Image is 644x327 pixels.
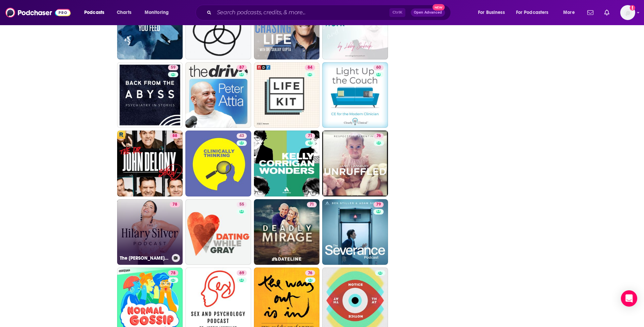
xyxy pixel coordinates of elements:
[305,133,315,139] a: 71
[117,8,131,17] span: Charts
[414,11,442,14] span: Open Advanced
[112,7,135,18] a: Charts
[630,5,635,11] svg: Add a profile image
[478,8,505,17] span: For Business
[117,199,183,265] a: 78The [PERSON_NAME] Podcast
[172,201,177,208] span: 78
[322,199,388,265] a: 79
[585,7,596,18] a: Show notifications dropdown
[620,5,635,20] button: Show profile menu
[473,7,513,18] button: open menu
[237,202,247,207] a: 55
[308,270,312,277] span: 76
[512,7,558,18] button: open menu
[185,62,251,128] a: 87
[120,255,169,261] h3: The [PERSON_NAME] Podcast
[202,5,457,20] div: Search podcasts, credits, & more...
[172,133,177,139] span: 88
[322,131,388,196] a: 76
[305,65,315,70] a: 84
[117,131,183,196] a: 88
[411,8,445,17] button: Open AdvancedNew
[373,65,384,70] a: 60
[239,270,244,277] span: 69
[376,64,381,71] span: 60
[602,7,612,18] a: Show notifications dropdown
[185,199,251,265] a: 55
[310,201,314,208] span: 71
[168,270,178,276] a: 78
[171,270,176,277] span: 78
[308,64,312,71] span: 84
[84,8,104,17] span: Podcasts
[376,201,381,208] span: 79
[433,4,445,11] span: New
[214,7,389,18] input: Search podcasts, credits, & more...
[170,202,180,207] a: 78
[516,8,549,17] span: For Podcasters
[305,270,315,276] a: 76
[308,133,312,139] span: 71
[254,199,320,265] a: 71
[620,5,635,20] span: Logged in as SkyHorsePub35
[171,64,176,71] span: 59
[239,64,244,71] span: 87
[5,6,71,19] img: Podchaser - Follow, Share and Rate Podcasts
[373,202,384,207] a: 79
[254,62,320,128] a: 84
[140,7,178,18] button: open menu
[621,290,637,307] div: Open Intercom Messenger
[185,131,251,196] a: 43
[376,133,381,139] span: 76
[558,7,583,18] button: open menu
[563,8,575,17] span: More
[237,270,247,276] a: 69
[170,133,180,139] a: 88
[145,8,169,17] span: Monitoring
[620,5,635,20] img: User Profile
[389,8,405,17] span: Ctrl K
[239,133,244,139] span: 43
[117,62,183,128] a: 59
[79,7,113,18] button: open menu
[374,133,384,139] a: 76
[322,62,388,128] a: 60
[237,65,247,70] a: 87
[237,133,247,139] a: 43
[307,202,317,207] a: 71
[254,131,320,196] a: 71
[239,201,244,208] span: 55
[168,65,178,70] a: 59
